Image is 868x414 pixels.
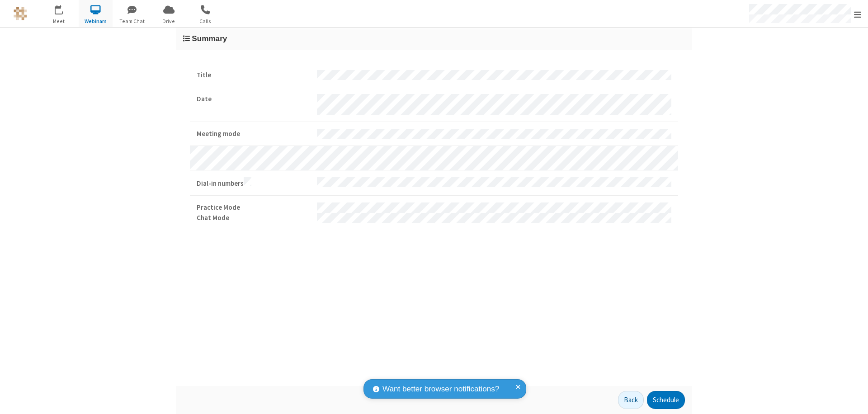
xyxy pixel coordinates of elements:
button: Back [618,391,644,409]
span: Want better browser notifications? [382,383,499,395]
strong: Date [197,94,310,104]
span: Meet [42,17,76,25]
button: Schedule [647,391,685,409]
span: Summary [192,34,227,43]
div: 1 [61,5,67,12]
iframe: Chat [845,390,861,408]
strong: Practice Mode [197,202,310,213]
strong: Meeting mode [197,129,310,139]
img: QA Selenium DO NOT DELETE OR CHANGE [14,7,27,20]
span: Team Chat [115,17,149,25]
strong: Dial-in numbers [197,177,310,189]
span: Webinars [79,17,113,25]
strong: Chat Mode [197,213,310,223]
span: Drive [152,17,186,25]
strong: Title [197,70,310,80]
span: Calls [189,17,222,25]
